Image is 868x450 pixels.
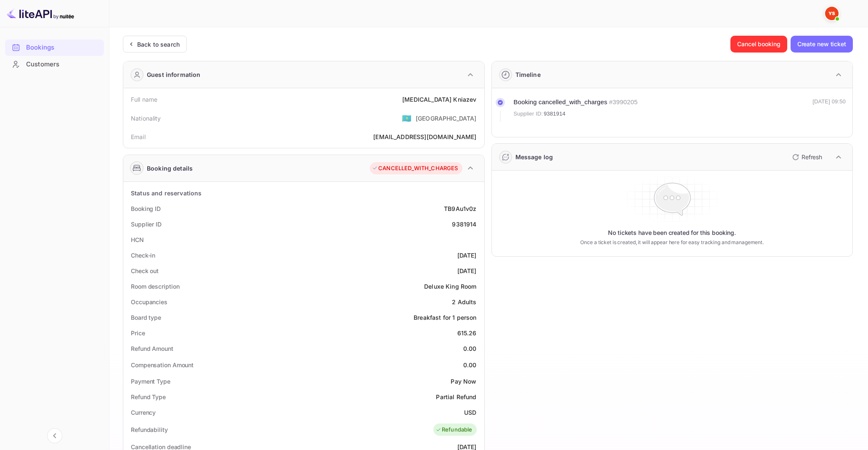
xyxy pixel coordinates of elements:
div: [GEOGRAPHIC_DATA] [416,114,477,123]
div: Booking cancelled_with_charges [514,97,608,107]
div: HCN [131,235,144,244]
div: 0.00 [463,344,477,353]
button: Refresh [787,150,826,164]
div: USD [464,408,476,417]
div: Occupancies [131,297,167,306]
div: [DATE] 09:50 [812,97,846,122]
div: [DATE] [457,251,477,260]
div: Refundability [131,425,168,434]
div: Board type [131,313,161,322]
a: Customers [5,56,104,72]
div: 615.26 [457,329,477,337]
div: Refundable [435,426,472,434]
div: Back to search [137,40,180,49]
div: # 3990205 [609,97,638,107]
div: Currency [131,408,156,417]
div: 0.00 [463,361,477,369]
div: Email [131,132,146,141]
button: Collapse navigation [47,428,62,443]
div: Supplier ID [131,220,162,229]
div: Check out [131,266,159,275]
div: Nationality [131,114,161,123]
p: Once a ticket is created, it will appear here for easy tracking and management. [575,239,770,246]
button: Cancel booking [730,36,787,53]
div: Message log [515,153,553,161]
div: Status and reservations [131,189,202,197]
div: 9381914 [452,220,476,229]
div: Full name [131,95,157,104]
div: Check-in [131,251,155,260]
div: TB9Au1v0z [444,204,476,213]
span: Supplier ID: [514,110,543,118]
div: Deluxe King Room [424,282,476,291]
div: Booking details [147,164,193,173]
span: United States [402,111,411,126]
div: 2 Adults [452,297,476,306]
div: [DATE] [457,266,477,275]
div: Breakfast for 1 person [414,313,476,322]
div: Timeline [515,70,541,79]
img: Yandex Support [825,7,839,20]
p: Refresh [802,153,822,161]
div: Bookings [26,43,100,53]
div: [MEDICAL_DATA] Kniazev [402,95,476,104]
div: Customers [5,56,104,73]
div: Payment Type [131,377,170,386]
div: Bookings [5,39,104,56]
div: Refund Amount [131,344,173,353]
span: 9381914 [544,110,565,118]
div: Customers [26,60,100,69]
div: Guest information [147,70,201,79]
div: Room description [131,282,179,291]
p: No tickets have been created for this booking. [608,229,736,237]
div: [EMAIL_ADDRESS][DOMAIN_NAME] [373,132,476,141]
div: Price [131,329,145,337]
img: LiteAPI logo [7,7,74,20]
div: Compensation Amount [131,361,194,369]
div: CANCELLED_WITH_CHARGES [372,164,458,173]
div: Booking ID [131,204,161,213]
div: Refund Type [131,392,166,401]
div: Pay Now [451,377,476,386]
a: Bookings [5,39,104,55]
button: Create new ticket [791,36,853,53]
div: Partial Refund [436,392,476,401]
